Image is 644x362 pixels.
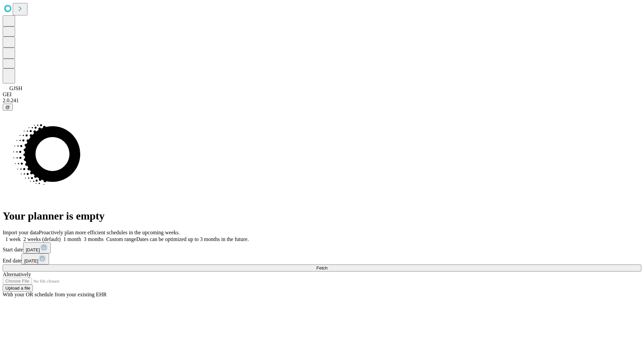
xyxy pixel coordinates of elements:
span: Fetch [316,265,327,270]
span: @ [5,105,10,110]
span: GJSH [9,85,22,91]
span: [DATE] [24,258,38,263]
span: 1 month [63,236,81,242]
span: Alternatively [3,271,31,277]
div: End date [3,253,641,264]
div: 2.0.241 [3,98,641,104]
button: Fetch [3,264,641,271]
button: Upload a file [3,285,33,292]
span: Custom range [106,236,136,242]
button: [DATE] [21,253,49,264]
span: Import your data [3,230,39,235]
button: @ [3,104,13,111]
span: 2 weeks (default) [23,236,61,242]
button: [DATE] [23,242,51,253]
h1: Your planner is empty [3,210,641,222]
span: With your OR schedule from your existing EHR [3,292,107,297]
span: 3 months [84,236,104,242]
div: GEI [3,92,641,98]
span: Proactively plan more efficient schedules in the upcoming weeks. [39,230,180,235]
span: 1 week [5,236,21,242]
span: [DATE] [26,247,40,252]
div: Start date [3,242,641,253]
span: Dates can be optimized up to 3 months in the future. [136,236,249,242]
